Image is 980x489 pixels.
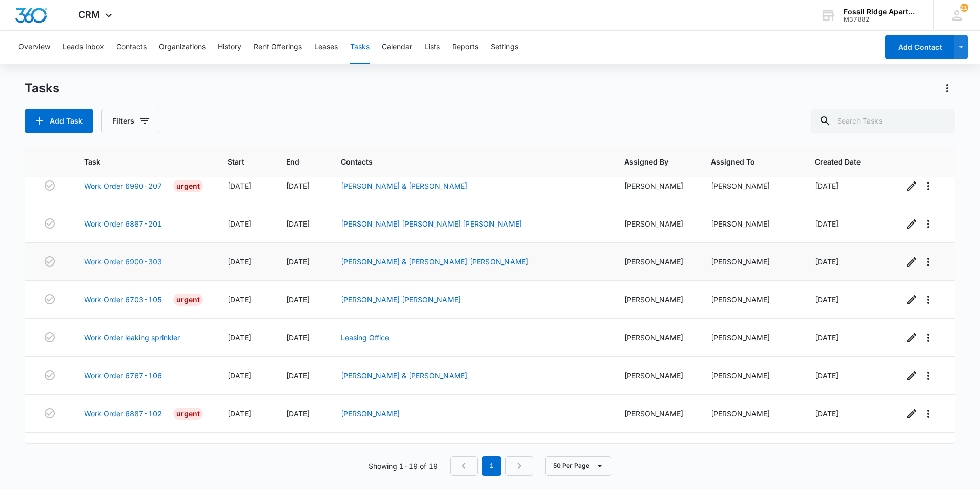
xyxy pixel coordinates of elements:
[173,294,203,306] div: Urgent
[286,156,301,167] span: End
[254,31,302,64] button: Rent Offerings
[84,408,162,419] a: Work Order 6887-102
[286,295,310,304] span: [DATE]
[218,31,241,64] button: History
[711,408,790,419] div: [PERSON_NAME]
[286,409,310,418] span: [DATE]
[341,333,389,342] a: Leasing Office
[482,456,501,476] em: 1
[624,294,686,305] div: [PERSON_NAME]
[815,409,839,418] span: [DATE]
[711,218,790,229] div: [PERSON_NAME]
[228,333,251,342] span: [DATE]
[173,180,203,192] div: Urgent
[624,370,686,381] div: [PERSON_NAME]
[84,332,180,343] a: Work Order leaking sprinkler
[815,257,839,266] span: [DATE]
[286,257,310,266] span: [DATE]
[18,31,50,64] button: Overview
[78,9,100,20] span: CRM
[84,156,188,167] span: Task
[341,295,461,304] a: [PERSON_NAME] [PERSON_NAME]
[159,31,206,64] button: Organizations
[491,31,518,64] button: Settings
[711,156,775,167] span: Assigned To
[545,456,611,476] button: 50 Per Page
[350,31,370,64] button: Tasks
[369,461,438,472] p: Showing 1-19 of 19
[624,156,671,167] span: Assigned By
[624,256,686,267] div: [PERSON_NAME]
[844,8,918,16] div: account name
[624,218,686,229] div: [PERSON_NAME]
[228,181,251,190] span: [DATE]
[341,219,522,228] a: [PERSON_NAME] [PERSON_NAME] [PERSON_NAME]
[84,256,162,267] a: Work Order 6900-303
[84,294,162,305] a: Work Order 6703-105
[624,332,686,343] div: [PERSON_NAME]
[815,333,839,342] span: [DATE]
[815,371,839,380] span: [DATE]
[711,180,790,191] div: [PERSON_NAME]
[84,218,162,229] a: Work Order 6887-201
[424,31,440,64] button: Lists
[228,219,251,228] span: [DATE]
[228,295,251,304] span: [DATE]
[341,409,400,418] a: [PERSON_NAME]
[228,156,247,167] span: Start
[286,219,310,228] span: [DATE]
[939,80,955,96] button: Actions
[711,294,790,305] div: [PERSON_NAME]
[341,257,528,266] a: [PERSON_NAME] & [PERSON_NAME] [PERSON_NAME]
[341,181,467,190] a: [PERSON_NAME] & [PERSON_NAME]
[286,371,310,380] span: [DATE]
[885,35,954,59] button: Add Contact
[63,31,104,64] button: Leads Inbox
[811,109,955,133] input: Search Tasks
[228,257,251,266] span: [DATE]
[711,370,790,381] div: [PERSON_NAME]
[452,31,478,64] button: Reports
[960,4,968,12] span: 213
[815,156,864,167] span: Created Date
[25,109,93,133] button: Add Task
[228,409,251,418] span: [DATE]
[116,31,147,64] button: Contacts
[84,370,162,381] a: Work Order 6767-106
[84,180,162,191] a: Work Order 6990-207
[286,181,310,190] span: [DATE]
[711,256,790,267] div: [PERSON_NAME]
[450,456,533,476] nav: Pagination
[101,109,159,133] button: Filters
[815,219,839,228] span: [DATE]
[624,408,686,419] div: [PERSON_NAME]
[815,181,839,190] span: [DATE]
[286,333,310,342] span: [DATE]
[25,80,59,96] h1: Tasks
[844,16,918,23] div: account id
[624,180,686,191] div: [PERSON_NAME]
[815,295,839,304] span: [DATE]
[173,407,203,420] div: Urgent
[341,156,585,167] span: Contacts
[382,31,412,64] button: Calendar
[314,31,338,64] button: Leases
[341,371,467,380] a: [PERSON_NAME] & [PERSON_NAME]
[960,4,968,12] div: notifications count
[228,371,251,380] span: [DATE]
[711,332,790,343] div: [PERSON_NAME]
